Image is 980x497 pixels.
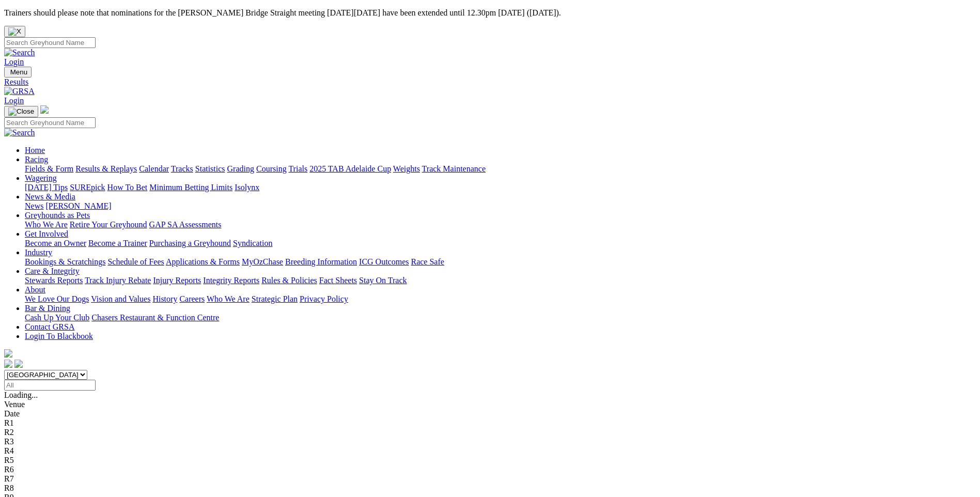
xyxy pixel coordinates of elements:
[235,183,259,192] a: Isolynx
[25,220,976,229] div: Greyhounds as Pets
[319,276,357,285] a: Fact Sheets
[359,257,409,266] a: ICG Outcomes
[166,257,240,266] a: Applications & Forms
[8,107,34,116] img: Close
[4,400,976,409] div: Venue
[10,68,27,76] span: Menu
[25,146,45,154] a: Home
[107,183,148,192] a: How To Bet
[25,248,52,257] a: Industry
[25,239,976,248] div: Get Involved
[70,220,147,229] a: Retire Your Greyhound
[25,201,43,210] a: News
[25,322,74,331] a: Contact GRSA
[4,37,96,48] input: Search
[4,409,976,418] div: Date
[171,164,193,173] a: Tracks
[25,174,57,182] a: Wagering
[4,474,976,484] div: R7
[25,285,45,294] a: About
[88,239,147,247] a: Become a Trainer
[25,220,68,229] a: Who We Are
[25,304,70,313] a: Bar & Dining
[4,437,976,446] div: R3
[4,465,976,474] div: R6
[25,155,48,164] a: Racing
[4,360,12,368] img: facebook.svg
[75,164,137,173] a: Results & Replays
[203,276,259,285] a: Integrity Reports
[14,360,23,368] img: twitter.svg
[70,183,105,192] a: SUREpick
[411,257,444,266] a: Race Safe
[4,446,976,456] div: R4
[139,164,169,173] a: Calendar
[107,257,164,266] a: Schedule of Fees
[149,220,222,229] a: GAP SA Assessments
[149,183,232,192] a: Minimum Betting Limits
[4,106,38,117] button: Toggle navigation
[4,484,976,493] div: R8
[91,313,219,322] a: Chasers Restaurant & Function Centre
[288,164,307,173] a: Trials
[4,128,35,137] img: Search
[4,26,25,37] button: Close
[25,257,105,266] a: Bookings & Scratchings
[25,211,90,220] a: Greyhounds as Pets
[25,239,86,247] a: Become an Owner
[4,67,32,77] button: Toggle navigation
[25,276,976,285] div: Care & Integrity
[227,164,254,173] a: Grading
[25,313,976,322] div: Bar & Dining
[153,276,201,285] a: Injury Reports
[195,164,225,173] a: Statistics
[25,267,80,275] a: Care & Integrity
[233,239,272,247] a: Syndication
[261,276,317,285] a: Rules & Policies
[4,349,12,358] img: logo-grsa-white.png
[25,313,89,322] a: Cash Up Your Club
[309,164,391,173] a: 2025 TAB Adelaide Cup
[242,257,283,266] a: MyOzChase
[207,294,250,303] a: Who We Are
[4,57,24,66] a: Login
[25,294,89,303] a: We Love Our Dogs
[359,276,407,285] a: Stay On Track
[149,239,231,247] a: Purchasing a Greyhound
[25,164,73,173] a: Fields & Form
[25,183,68,192] a: [DATE] Tips
[25,201,976,211] div: News & Media
[8,27,21,36] img: X
[25,276,83,285] a: Stewards Reports
[179,294,205,303] a: Careers
[85,276,151,285] a: Track Injury Rebate
[91,294,150,303] a: Vision and Values
[4,117,96,128] input: Search
[4,380,96,391] input: Select date
[256,164,287,173] a: Coursing
[45,201,111,210] a: [PERSON_NAME]
[4,418,976,428] div: R1
[4,77,976,87] a: Results
[25,183,976,192] div: Wagering
[300,294,348,303] a: Privacy Policy
[4,456,976,465] div: R5
[25,229,68,238] a: Get Involved
[422,164,486,173] a: Track Maintenance
[4,48,35,57] img: Search
[25,192,75,201] a: News & Media
[25,257,976,267] div: Industry
[252,294,298,303] a: Strategic Plan
[4,428,976,437] div: R2
[25,332,93,340] a: Login To Blackbook
[4,96,24,105] a: Login
[25,164,976,174] div: Racing
[4,8,976,18] p: Trainers should please note that nominations for the [PERSON_NAME] Bridge Straight meeting [DATE]...
[40,105,49,114] img: logo-grsa-white.png
[4,391,38,399] span: Loading...
[4,87,35,96] img: GRSA
[152,294,177,303] a: History
[25,294,976,304] div: About
[393,164,420,173] a: Weights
